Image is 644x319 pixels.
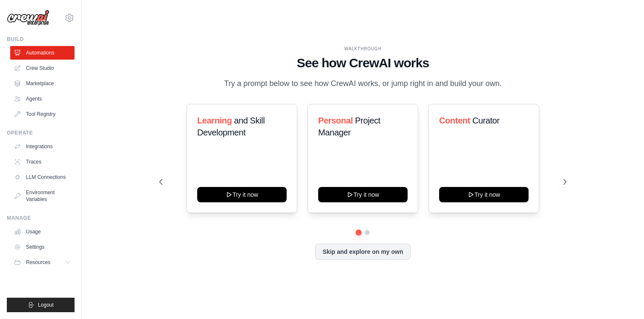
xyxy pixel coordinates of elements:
a: Tool Registry [10,107,75,121]
span: Curator [472,116,500,125]
span: Resources [26,259,50,266]
div: Build [7,36,75,43]
button: Skip and explore on my own [315,244,410,260]
button: Try it now [197,187,287,202]
span: and Skill Development [197,116,264,137]
a: Marketplace [10,77,75,90]
a: Integrations [10,140,75,153]
a: Agents [10,92,75,106]
div: WALKTHROUGH [159,46,567,52]
span: Content [439,116,470,125]
a: Environment Variables [10,186,75,206]
a: Crew Studio [10,61,75,75]
button: Try it now [318,187,408,202]
a: Usage [10,225,75,239]
div: Manage [7,215,75,221]
img: Logo [7,10,49,26]
div: Operate [7,129,75,136]
span: Logout [38,302,54,308]
span: Learning [197,116,232,125]
h1: See how CrewAI works [159,55,567,71]
button: Logout [7,298,75,312]
a: LLM Connections [10,170,75,184]
span: Project Manager [318,116,380,137]
button: Try it now [439,187,529,202]
a: Settings [10,240,75,254]
a: Traces [10,155,75,169]
p: Try a prompt below to see how CrewAI works, or jump right in and build your own. [220,78,506,90]
button: Resources [10,256,75,269]
a: Automations [10,46,75,60]
span: Personal [318,116,353,125]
